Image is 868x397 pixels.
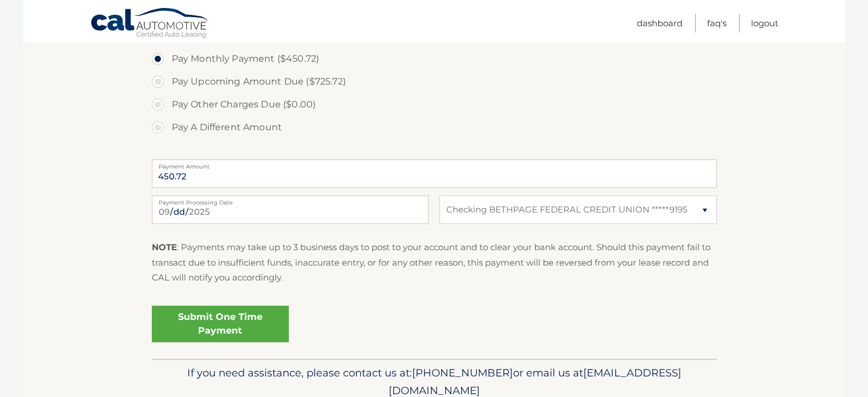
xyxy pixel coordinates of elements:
input: Payment Amount [152,159,717,188]
span: [PHONE_NUMBER] [412,366,513,379]
a: Submit One Time Payment [152,306,289,342]
label: Payment Amount [152,159,717,169]
label: Pay Upcoming Amount Due ($725.72) [152,70,717,93]
strong: NOTE [152,242,177,252]
label: Pay Monthly Payment ($450.72) [152,47,717,70]
a: Dashboard [637,14,683,33]
a: Logout [751,14,778,33]
label: Pay Other Charges Due ($0.00) [152,93,717,116]
label: Payment Processing Date [152,195,429,204]
a: FAQ's [707,14,726,33]
input: Payment Date [152,195,429,224]
p: : Payments may take up to 3 business days to post to your account and to clear your bank account.... [152,240,717,285]
label: Pay A Different Amount [152,116,717,139]
a: Cal Automotive [90,7,210,41]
